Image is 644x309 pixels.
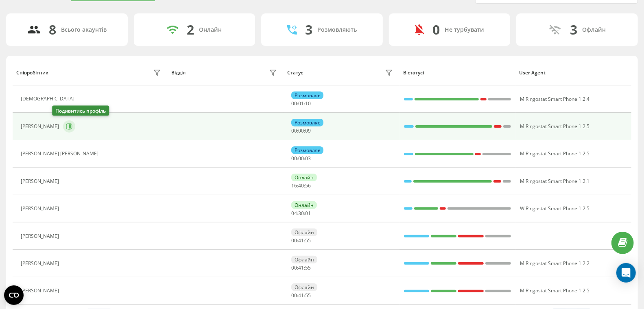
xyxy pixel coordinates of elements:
span: 00 [291,155,297,162]
span: 55 [305,264,311,271]
div: [PERSON_NAME] [21,233,61,239]
div: [PERSON_NAME] [21,206,61,211]
div: [PERSON_NAME] [21,288,61,294]
span: 10 [305,100,311,107]
span: 56 [305,182,311,189]
span: 00 [291,127,297,134]
span: 00 [291,264,297,271]
span: M Ringostat Smart Phone 1.2.5 [520,150,589,157]
div: В статусі [403,70,511,76]
div: [PERSON_NAME] [21,261,61,266]
div: Не турбувати [445,26,484,33]
div: : : [291,101,311,107]
div: 3 [305,22,312,37]
div: Всього акаунтів [61,26,107,33]
div: Офлайн [291,256,317,263]
div: : : [291,293,311,298]
div: [PERSON_NAME] [21,124,61,129]
div: Співробітник [16,70,48,76]
div: Відділ [171,70,186,76]
div: Розмовляє [291,91,323,99]
div: Офлайн [291,228,317,236]
span: 01 [298,100,304,107]
span: 16 [291,182,297,189]
div: Офлайн [291,283,317,291]
span: 55 [305,292,311,299]
span: 00 [291,292,297,299]
div: 8 [49,22,56,37]
div: Розмовляють [317,26,357,33]
div: [PERSON_NAME] [21,178,61,184]
div: : : [291,265,311,271]
div: Онлайн [291,201,317,209]
div: : : [291,211,311,216]
div: Розмовляє [291,119,323,126]
div: 3 [570,22,577,37]
button: Open CMP widget [4,285,24,305]
span: M Ringostat Smart Phone 1.2.5 [520,287,589,294]
div: [DEMOGRAPHIC_DATA] [21,96,76,102]
span: M Ringostat Smart Phone 1.2.1 [520,178,589,185]
span: 55 [305,237,311,244]
span: 41 [298,237,304,244]
span: 41 [298,292,304,299]
span: 03 [305,155,311,162]
span: 40 [298,182,304,189]
span: 00 [298,155,304,162]
div: : : [291,238,311,244]
span: 09 [305,127,311,134]
span: 41 [298,264,304,271]
span: 00 [291,237,297,244]
div: [PERSON_NAME] [PERSON_NAME] [21,151,100,157]
div: Open Intercom Messenger [616,263,636,283]
span: 04 [291,210,297,217]
div: 2 [187,22,194,37]
div: : : [291,183,311,189]
div: Офлайн [582,26,606,33]
div: User Agent [519,70,627,76]
div: Онлайн [291,174,317,181]
span: W Ringostat Smart Phone 1.2.5 [520,205,589,212]
span: 01 [305,210,311,217]
div: Подивитись профіль [52,106,109,116]
span: 30 [298,210,304,217]
div: : : [291,156,311,161]
div: Розмовляє [291,146,323,154]
span: M Ringostat Smart Phone 1.2.4 [520,96,589,102]
span: M Ringostat Smart Phone 1.2.5 [520,123,589,130]
span: 00 [298,127,304,134]
div: : : [291,128,311,134]
div: Онлайн [199,26,222,33]
div: 0 [432,22,440,37]
span: 00 [291,100,297,107]
div: Статус [287,70,303,76]
span: M Ringostat Smart Phone 1.2.2 [520,260,589,267]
